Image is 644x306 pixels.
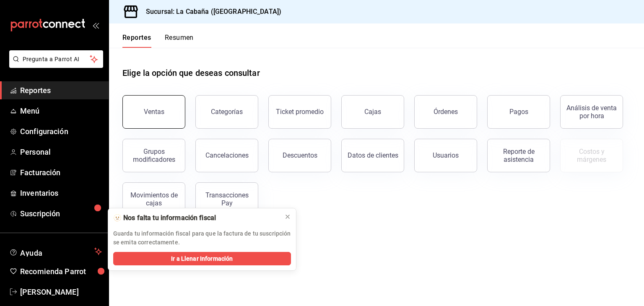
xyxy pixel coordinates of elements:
span: Menú [20,105,102,117]
div: Categorías [211,108,243,116]
button: Cancelaciones [195,139,258,172]
div: Cajas [364,107,382,117]
button: Datos de clientes [341,139,404,172]
div: Cancelaciones [205,151,249,159]
div: Datos de clientes [348,151,398,159]
span: Facturación [20,167,102,178]
h3: Sucursal: La Cabaña ([GEOGRAPHIC_DATA]) [139,7,281,17]
span: Ayuda [20,246,91,257]
span: Recomienda Parrot [20,266,102,277]
div: 🫥 Nos falta tu información fiscal [113,213,278,223]
button: Grupos modificadores [122,139,185,172]
button: Movimientos de cajas [122,182,185,216]
span: Inventarios [20,187,102,199]
button: Órdenes [414,95,477,129]
h1: Elige la opción que deseas consultar [122,67,260,79]
button: Contrata inventarios para ver este reporte [560,139,623,172]
div: Ticket promedio [276,108,324,116]
span: Pregunta a Parrot AI [23,55,90,64]
div: Grupos modificadores [128,148,180,163]
span: Personal [20,146,102,158]
button: Resumen [165,34,194,48]
button: Pagos [487,95,550,129]
span: Suscripción [20,208,102,219]
div: Órdenes [434,108,458,116]
button: Ir a Llenar Información [113,252,291,265]
div: Análisis de venta por hora [566,104,618,120]
button: Usuarios [414,139,477,172]
p: Guarda tu información fiscal para que la factura de tu suscripción se emita correctamente. [113,229,291,247]
span: Ir a Llenar Información [171,254,233,263]
a: Cajas [341,95,404,129]
span: Configuración [20,126,102,137]
button: Reportes [122,34,151,48]
span: Reportes [20,85,102,96]
button: Ventas [122,95,185,129]
div: Transacciones Pay [201,191,253,207]
button: Reporte de asistencia [487,139,550,172]
div: Reporte de asistencia [493,148,545,163]
button: Pregunta a Parrot AI [9,50,103,68]
div: Descuentos [283,151,317,159]
a: Pregunta a Parrot AI [6,61,103,70]
button: open_drawer_menu [92,22,99,29]
button: Análisis de venta por hora [560,95,623,129]
div: Pagos [509,108,528,116]
div: Ventas [144,108,164,116]
span: [PERSON_NAME] [20,286,102,298]
button: Categorías [195,95,258,129]
button: Transacciones Pay [195,182,258,216]
button: Ticket promedio [268,95,331,129]
div: navigation tabs [122,34,194,48]
div: Movimientos de cajas [128,191,180,207]
div: Usuarios [433,151,459,159]
div: Costos y márgenes [566,148,618,163]
button: Descuentos [268,139,331,172]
